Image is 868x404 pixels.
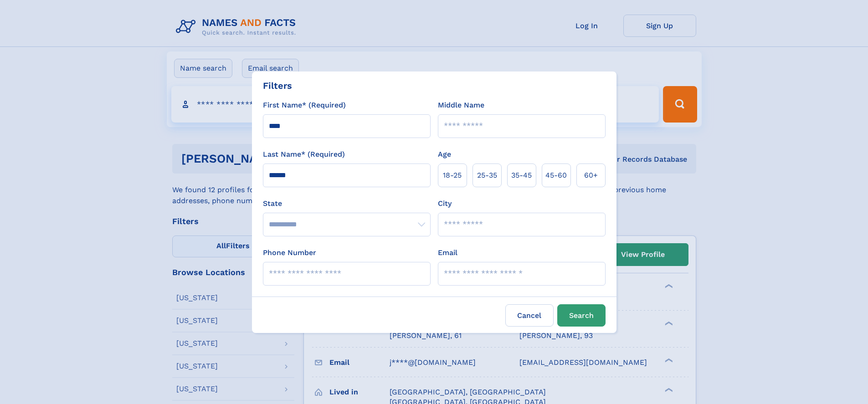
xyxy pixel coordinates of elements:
label: Phone Number [263,247,316,258]
label: Middle Name [438,100,484,111]
label: State [263,198,431,209]
span: 35‑45 [511,170,532,181]
div: Filters [263,79,292,92]
label: Email [438,247,457,258]
button: Search [557,304,606,327]
span: 25‑35 [477,170,497,181]
label: City [438,198,452,209]
label: Age [438,149,451,160]
label: Cancel [505,304,554,327]
span: 18‑25 [443,170,462,181]
span: 60+ [584,170,598,181]
span: 45‑60 [545,170,567,181]
label: First Name* (Required) [263,100,346,111]
label: Last Name* (Required) [263,149,345,160]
